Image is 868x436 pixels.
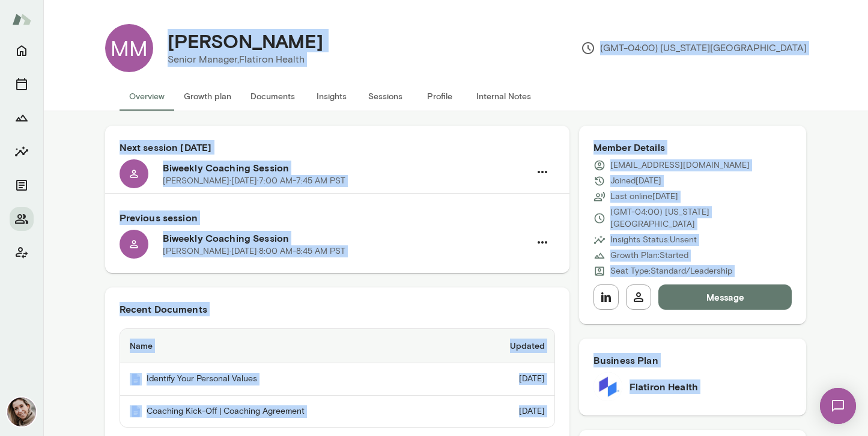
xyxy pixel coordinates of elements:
[168,29,323,52] h4: [PERSON_NAME]
[593,140,792,155] h6: Member Details
[120,396,460,428] th: Coaching Kick-Off | Coaching Agreement
[610,234,697,246] p: Insights Status: Unsent
[163,161,530,175] h6: Biweekly Coaching Session
[168,52,323,67] p: Senior Manager, Flatiron Health
[413,82,467,111] button: Profile
[130,373,142,385] img: Mento
[10,241,34,265] button: Client app
[610,250,688,262] p: Growth Plan: Started
[610,265,732,277] p: Seat Type: Standard/Leadership
[460,329,554,363] th: Updated
[120,82,174,111] button: Overview
[593,353,792,367] h6: Business Plan
[120,329,460,363] th: Name
[460,396,554,428] td: [DATE]
[174,82,241,111] button: Growth plan
[610,159,750,171] p: [EMAIL_ADDRESS][DOMAIN_NAME]
[241,82,305,111] button: Documents
[10,106,34,130] button: Growth Plan
[10,140,34,164] button: Insights
[12,8,31,31] img: Mento
[120,363,460,396] th: Identify Your Personal Values
[120,140,555,155] h6: Next session [DATE]
[105,24,153,72] div: MM
[130,405,142,417] img: Mento
[163,175,345,187] p: [PERSON_NAME] · [DATE] · 7:00 AM-7:45 AM PST
[10,72,34,96] button: Sessions
[460,363,554,396] td: [DATE]
[610,206,792,230] p: (GMT-04:00) [US_STATE][GEOGRAPHIC_DATA]
[10,38,34,63] button: Home
[359,82,413,111] button: Sessions
[658,284,792,310] button: Message
[630,379,698,394] h6: Flatiron Health
[305,82,359,111] button: Insights
[610,191,678,203] p: Last online [DATE]
[163,245,345,257] p: [PERSON_NAME] · [DATE] · 8:00 AM-8:45 AM PST
[120,210,555,225] h6: Previous session
[120,302,555,316] h6: Recent Documents
[163,231,530,245] h6: Biweekly Coaching Session
[467,82,541,111] button: Internal Notes
[10,207,34,231] button: Members
[610,175,661,187] p: Joined [DATE]
[7,398,36,426] img: Laura Demuth
[581,41,807,55] p: (GMT-04:00) [US_STATE][GEOGRAPHIC_DATA]
[10,173,34,197] button: Documents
